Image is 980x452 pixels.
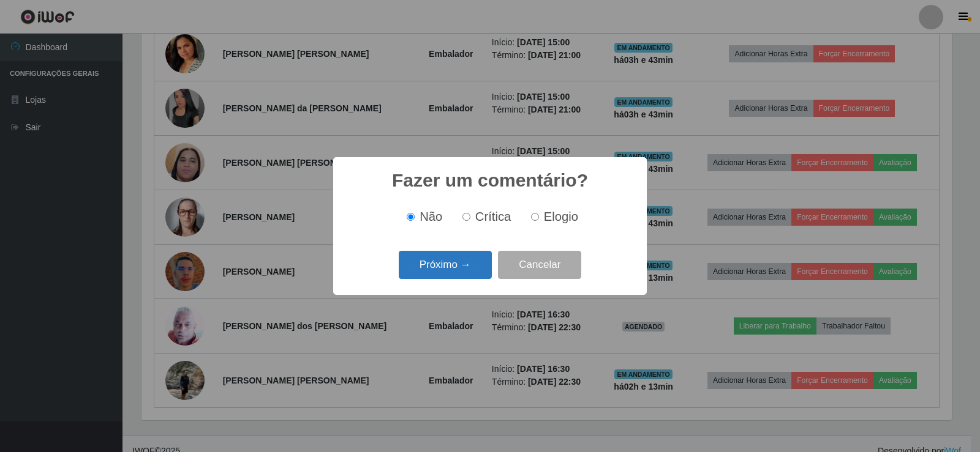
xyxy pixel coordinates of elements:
input: Elogio [531,213,539,221]
span: Não [420,210,442,223]
button: Cancelar [498,251,581,280]
button: Próximo → [399,251,492,280]
span: Elogio [544,210,578,223]
h2: Fazer um comentário? [392,169,588,191]
input: Não [407,213,415,221]
input: Crítica [462,213,470,221]
span: Crítica [475,210,511,223]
